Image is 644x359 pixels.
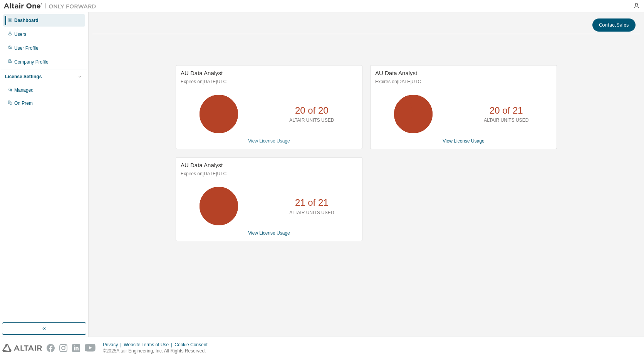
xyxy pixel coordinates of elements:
[72,344,80,352] img: linkedin.svg
[484,117,528,124] p: ALTAIR UNITS USED
[289,210,334,216] p: ALTAIR UNITS USED
[592,18,636,32] button: Contact Sales
[14,17,39,23] div: Dashboard
[181,70,223,76] span: AU Data Analyst
[4,2,100,10] img: Altair One
[181,171,356,177] p: Expires on [DATE] UTC
[248,138,290,144] a: View License Usage
[59,344,67,352] img: instagram.svg
[14,45,39,51] div: User Profile
[181,162,223,168] span: AU Data Analyst
[295,104,329,117] p: 20 of 20
[14,100,33,106] div: On Prem
[174,342,212,348] div: Cookie Consent
[2,344,42,352] img: altair_logo.svg
[85,344,96,352] img: youtube.svg
[289,117,334,124] p: ALTAIR UNITS USED
[14,59,49,65] div: Company Profile
[375,79,550,85] p: Expires on [DATE] UTC
[103,348,212,354] p: © 2025 Altair Engineering, Inc. All Rights Reserved.
[181,79,356,85] p: Expires on [DATE] UTC
[103,342,124,348] div: Privacy
[14,31,26,37] div: Users
[490,104,523,117] p: 20 of 21
[47,344,55,352] img: facebook.svg
[5,74,42,80] div: License Settings
[248,230,290,236] a: View License Usage
[124,342,174,348] div: Website Terms of Use
[443,138,485,144] a: View License Usage
[375,70,417,76] span: AU Data Analyst
[295,196,329,209] p: 21 of 21
[14,87,34,93] div: Managed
